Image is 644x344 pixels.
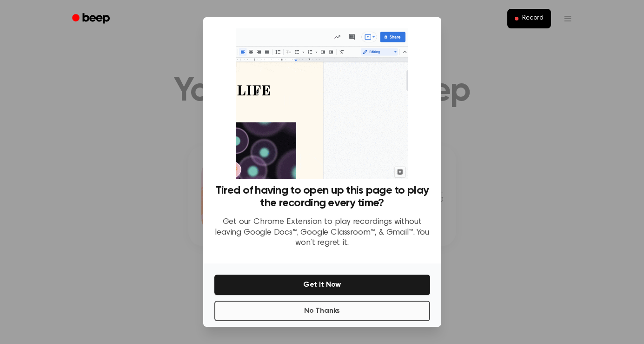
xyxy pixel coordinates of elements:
button: No Thanks [214,301,430,321]
a: Beep [66,10,118,28]
h3: Tired of having to open up this page to play the recording every time? [214,184,430,209]
button: Open menu [557,7,579,30]
img: Beep extension in action [236,28,408,179]
span: Record [522,14,543,23]
button: Get It Now [214,275,430,295]
p: Get our Chrome Extension to play recordings without leaving Google Docs™, Google Classroom™, & Gm... [214,217,430,249]
button: Record [507,9,551,28]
